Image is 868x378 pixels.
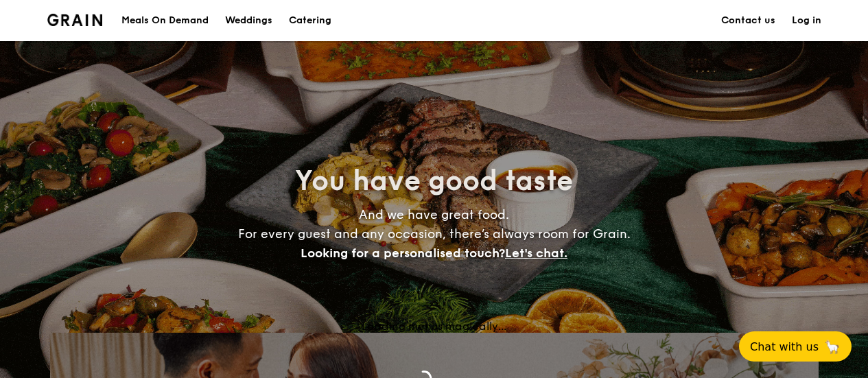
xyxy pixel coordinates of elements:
[47,14,103,26] img: Grain
[739,331,852,362] button: Chat with us🦙
[505,246,567,261] span: Let's chat.
[47,14,103,26] a: Logotype
[238,207,631,261] span: And we have great food. For every guest and any occasion, there’s always room for Grain.
[750,340,819,353] span: Chat with us
[50,320,819,333] div: Loading menus magically...
[295,165,573,198] span: You have good taste
[824,339,841,355] span: 🦙
[301,246,505,261] span: Looking for a personalised touch?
